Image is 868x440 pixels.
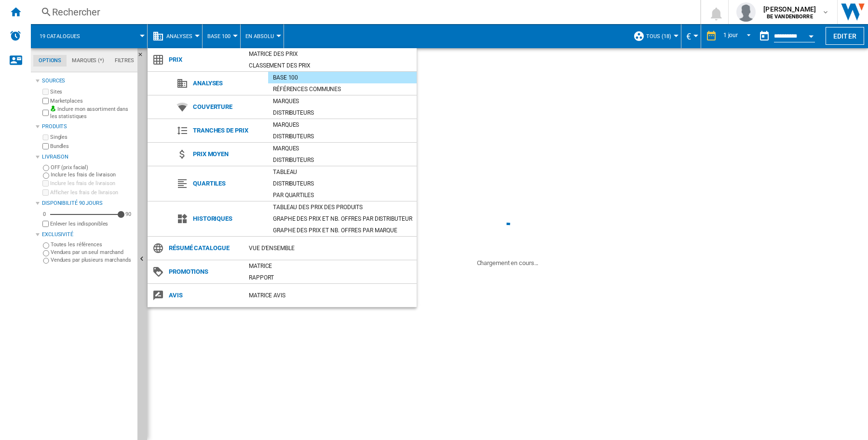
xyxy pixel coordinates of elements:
[164,265,244,279] span: Promotions
[268,202,417,212] div: Tableau des prix des produits
[268,144,417,153] div: Marques
[268,167,417,177] div: Tableau
[164,241,244,255] span: Résumé catalogue
[244,273,417,282] div: Rapport
[268,179,417,188] div: Distributeurs
[188,177,268,190] span: Quartiles
[268,226,417,235] div: Graphe des prix et nb. offres par marque
[188,77,268,90] span: Analyses
[268,84,417,94] div: Références communes
[188,147,268,161] span: Prix moyen
[268,132,417,141] div: Distributeurs
[188,212,268,226] span: Historiques
[188,124,268,137] span: Tranches de prix
[244,243,417,253] div: Vue d'ensemble
[244,61,417,70] div: Classement des prix
[268,190,417,200] div: Par quartiles
[268,108,417,118] div: Distributeurs
[244,291,417,300] div: Matrice AVIS
[164,53,244,67] span: Prix
[244,49,417,59] div: Matrice des prix
[268,73,417,82] div: Base 100
[268,120,417,130] div: Marques
[188,100,268,114] span: Couverture
[164,289,244,302] span: Avis
[268,214,417,224] div: Graphe des prix et nb. offres par distributeur
[268,96,417,106] div: Marques
[268,155,417,165] div: Distributeurs
[244,261,417,271] div: Matrice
